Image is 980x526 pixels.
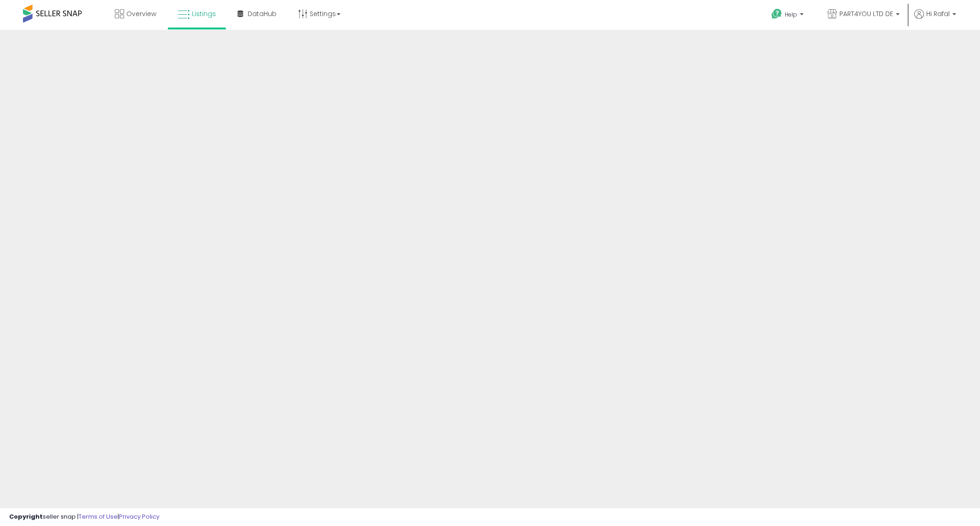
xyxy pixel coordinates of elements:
[785,11,797,18] span: Help
[248,9,277,18] span: DataHub
[126,9,156,18] span: Overview
[192,9,216,18] span: Listings
[914,9,956,30] a: Hi Rafal
[839,9,893,18] span: PART4YOU LTD DE
[771,8,782,20] i: Get Help
[926,9,950,18] span: Hi Rafal
[764,1,813,30] a: Help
